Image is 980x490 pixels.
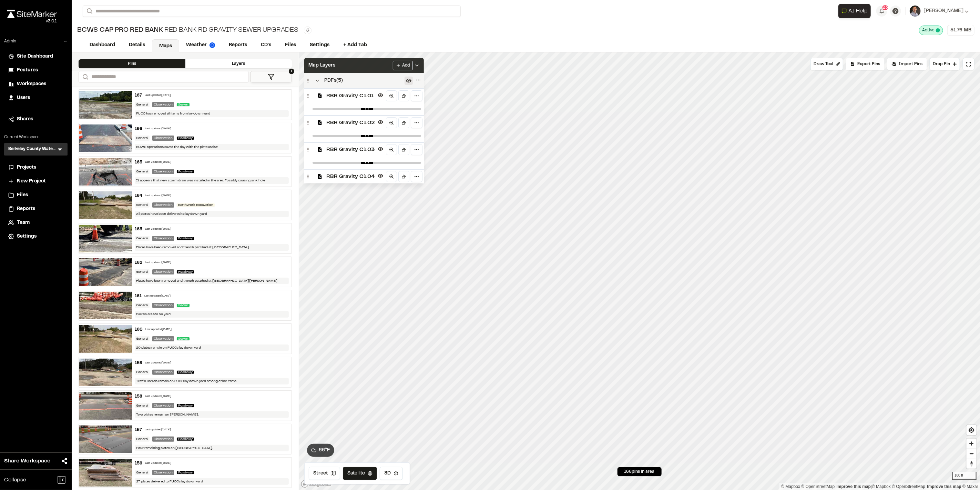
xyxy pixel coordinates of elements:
div: General [135,136,150,141]
div: BCWS operations saved the day with the plate assist! [135,144,289,150]
img: file [79,459,132,487]
a: Improve this map [927,484,961,489]
a: Maxar [962,484,978,489]
span: BCWS CAP PRO RED BANK [77,25,163,36]
div: General [135,102,150,107]
span: Sewer [177,337,190,340]
button: Hide layer [376,145,385,153]
a: Mapbox logo [301,480,331,488]
div: Observation [152,136,174,141]
span: Sewer [177,103,190,106]
button: Hide layer [376,118,385,126]
a: Shares [8,116,63,123]
div: Last updated [DATE] [145,461,171,466]
div: Barrels are still on yard [135,311,289,318]
h3: Berkeley County Water & Sewer [8,146,57,153]
span: Shares [17,116,33,123]
div: Last updated [DATE] [145,194,171,198]
a: Team [8,219,63,227]
a: Rotate to layer [398,171,409,182]
span: Files [17,191,28,199]
div: 162 [135,260,142,266]
div: Observation [152,269,174,274]
a: Workspaces [8,80,63,88]
div: 166 [135,126,142,132]
a: Weather [179,39,222,52]
img: file [79,292,132,319]
div: 156 [135,460,142,467]
span: Add [402,62,410,69]
a: OpenStreetMap [892,484,926,489]
a: Mapbox [872,484,891,489]
span: Map Layers [308,62,335,69]
a: Settings [8,233,63,240]
img: file [79,91,132,119]
div: Last updated [DATE] [145,227,171,231]
span: Roadway [177,471,194,474]
button: Reset bearing to north [967,459,977,469]
span: RBR Gravity C1.03 [326,146,375,154]
img: file [79,325,132,353]
span: Roadway [177,371,194,374]
span: Features [17,67,38,74]
div: Observation [152,370,174,375]
span: Active [922,27,935,33]
span: Roadway [177,170,194,173]
span: Collapse [4,476,26,484]
span: AI Help [848,7,868,15]
span: Roadway [177,270,194,273]
div: Observation [152,336,174,341]
div: 167 [135,92,142,99]
img: file [79,258,132,286]
span: 1 [289,69,294,74]
span: This project is active and counting against your active project count. [936,28,940,32]
p: Admin [4,38,16,44]
button: Add [393,61,413,70]
div: Last updated [DATE] [145,394,171,399]
button: 23 [876,6,887,17]
span: Settings [17,233,37,240]
button: Edit Tags [304,27,312,34]
div: Red Bank Rd Gravity Sewer Upgrades [77,25,298,36]
a: Users [8,94,63,102]
a: New Project [8,178,63,185]
img: User [910,6,921,17]
div: 20 plates remain on PUCCs lay down yard [135,344,289,351]
div: All plates have been delivered to lay down yard [135,211,289,217]
a: Features [8,67,63,74]
div: General [135,470,150,475]
span: Site Dashboard [17,53,53,60]
span: Team [17,219,30,227]
div: Last updated [DATE] [145,361,171,365]
span: Users [17,94,30,102]
span: RBR Gravity C1.04 [326,172,375,181]
div: Four remaining plates on [GEOGRAPHIC_DATA]. [135,445,289,451]
button: [PERSON_NAME] [910,6,969,17]
div: Layers [185,59,292,68]
div: Pins [79,59,185,68]
div: Plates have been removed and trench patched at [GEOGRAPHIC_DATA] [135,244,289,251]
span: PDFs ( 5 ) [324,77,343,84]
div: General [135,336,150,341]
div: Last updated [DATE] [144,294,171,298]
span: Draw Tool [814,61,833,67]
div: General [135,303,150,308]
img: file [79,359,132,386]
div: 159 [135,360,142,366]
a: Settings [303,39,336,52]
a: Files [278,39,303,52]
div: Two plates remain on [PERSON_NAME]. [135,411,289,418]
a: CD's [254,39,278,52]
div: General [135,202,150,208]
button: Hide layer [376,91,385,99]
span: Reports [17,205,35,213]
button: Drop Pin [930,58,960,70]
a: Zoom to layer [386,171,397,182]
button: Satellite [343,467,377,480]
div: Observation [152,169,174,174]
a: Reports [8,205,63,213]
img: file [79,225,132,252]
div: 163 [135,226,142,232]
div: General [135,437,150,442]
